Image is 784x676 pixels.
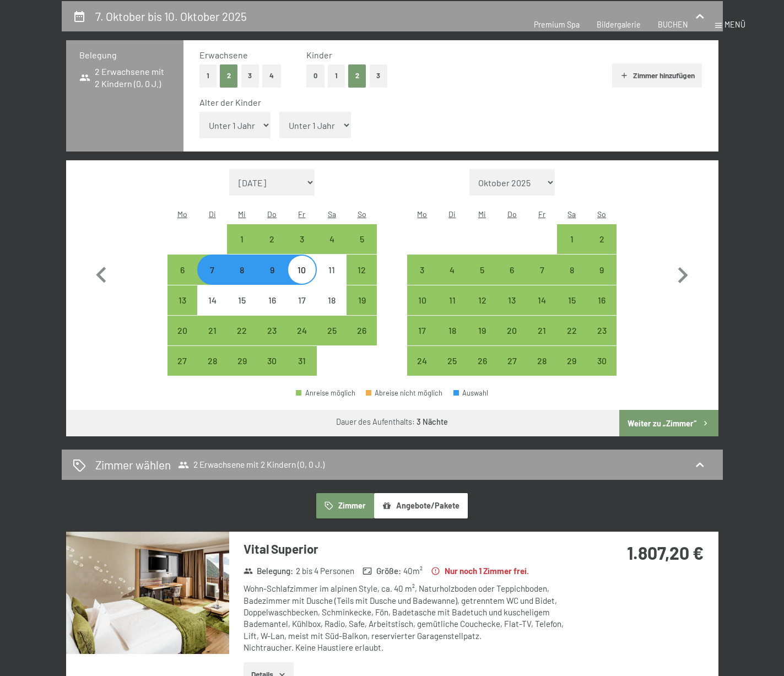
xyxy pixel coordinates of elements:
div: 26 [348,326,375,354]
div: 19 [468,326,496,354]
button: Weiter zu „Zimmer“ [619,410,718,436]
div: Sat Oct 18 2025 [317,285,347,315]
div: Anreise möglich [437,285,467,315]
div: 24 [288,326,316,354]
a: Premium Spa [534,20,580,29]
div: Anreise möglich [557,285,587,315]
div: 14 [528,296,555,323]
button: 2 [348,64,366,87]
div: Tue Nov 11 2025 [437,285,467,315]
span: 40 m² [403,565,423,577]
abbr: Dienstag [448,209,456,219]
div: Alter der Kinder [199,96,694,109]
div: Wed Oct 15 2025 [227,285,257,315]
div: Tue Oct 21 2025 [197,316,227,345]
div: 3 [288,235,316,262]
div: Anreise möglich [197,316,227,345]
div: 9 [258,266,286,293]
div: Anreise möglich [317,316,347,345]
div: Sat Nov 15 2025 [557,285,587,315]
button: 0 [306,64,325,87]
button: 1 [328,64,345,87]
div: Sun Oct 05 2025 [347,224,376,254]
div: 7 [528,266,555,293]
div: Anreise nicht möglich [227,285,257,315]
abbr: Mittwoch [238,209,246,219]
div: Anreise möglich [227,316,257,345]
span: BUCHEN [658,20,688,29]
span: 2 Erwachsene mit 2 Kindern (0, 0 J.) [178,459,325,471]
button: 4 [262,64,281,87]
div: 6 [498,266,526,293]
div: 6 [169,266,196,293]
div: 29 [228,356,256,384]
div: Anreise möglich [287,346,317,376]
div: Anreise nicht möglich [317,285,347,315]
abbr: Donnerstag [267,209,277,219]
div: 13 [498,296,526,323]
div: 24 [408,356,436,384]
div: 12 [348,266,375,293]
div: Anreise möglich [347,224,376,254]
div: Sun Oct 19 2025 [347,285,376,315]
div: Thu Nov 20 2025 [497,316,527,345]
div: Dauer des Aufenthalts: [336,417,448,428]
div: Sat Nov 01 2025 [557,224,587,254]
abbr: Sonntag [358,209,366,219]
div: 8 [228,266,256,293]
div: 11 [318,266,345,293]
div: Anreise möglich [407,255,437,284]
div: Anreise möglich [407,285,437,315]
div: Sat Nov 29 2025 [557,346,587,376]
button: 2 [220,64,238,87]
span: 2 bis 4 Personen [296,565,354,577]
div: 8 [558,266,586,293]
a: Bildergalerie [597,20,641,29]
div: Tue Nov 25 2025 [437,346,467,376]
div: Mon Oct 27 2025 [167,346,197,376]
div: Anreise möglich [437,316,467,345]
div: 30 [258,356,286,384]
div: 18 [439,326,466,354]
div: Fri Oct 03 2025 [287,224,317,254]
div: Fri Oct 31 2025 [287,346,317,376]
h3: Vital Superior [244,540,571,558]
div: Abreise nicht möglich [366,390,443,397]
div: Anreise möglich [497,346,527,376]
div: 25 [318,326,345,354]
div: 17 [288,296,316,323]
button: 3 [370,64,388,87]
div: 26 [468,356,496,384]
div: Anreise möglich [167,285,197,315]
div: 1 [228,235,256,262]
div: 22 [228,326,256,354]
div: 11 [439,296,466,323]
strong: Belegung : [244,565,294,577]
button: 1 [199,64,217,87]
div: 27 [498,356,526,384]
div: 2 [258,235,286,262]
div: Sun Oct 26 2025 [347,316,376,345]
div: Anreise möglich [257,346,287,376]
div: 29 [558,356,586,384]
div: 20 [169,326,196,354]
div: Sat Oct 04 2025 [317,224,347,254]
div: Tue Oct 14 2025 [197,285,227,315]
div: 13 [169,296,196,323]
div: Anreise möglich [527,285,556,315]
div: Anreise möglich [437,255,467,284]
div: Anreise möglich [557,346,587,376]
div: Thu Nov 06 2025 [497,255,527,284]
div: 10 [288,266,316,293]
div: 21 [528,326,555,354]
div: Anreise möglich [527,346,556,376]
div: 25 [439,356,466,384]
div: Anreise möglich [167,255,197,284]
div: Mon Oct 20 2025 [167,316,197,345]
div: 12 [468,296,496,323]
div: Mon Oct 06 2025 [167,255,197,284]
div: Wed Nov 12 2025 [467,285,497,315]
div: Anreise möglich [287,224,317,254]
div: Anreise möglich [347,285,376,315]
div: Anreise möglich [527,316,556,345]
